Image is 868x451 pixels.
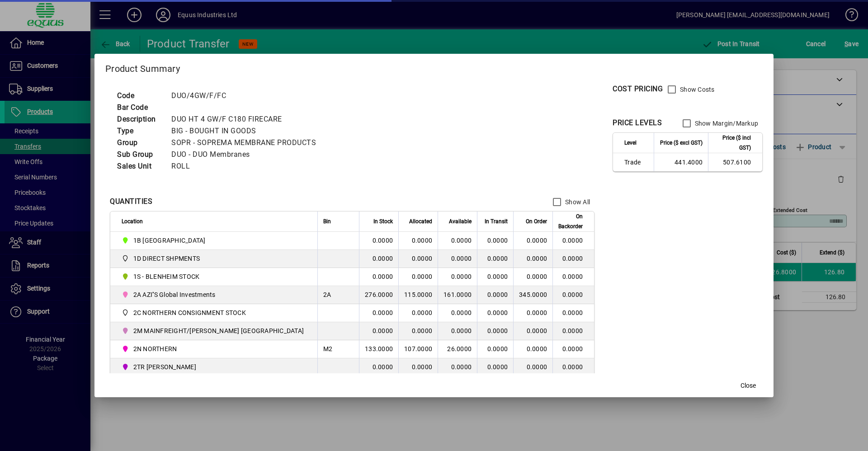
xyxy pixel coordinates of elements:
[167,113,327,125] td: DUO HT 4 GW/F C180 FIRECARE
[359,340,398,358] td: 133.0000
[167,125,327,137] td: BIG - BOUGHT IN GOODS
[133,236,206,245] span: 1B [GEOGRAPHIC_DATA]
[613,117,662,128] div: PRICE LEVELS
[624,158,648,167] span: Trade
[122,235,307,246] span: 1B BLENHEIM
[113,137,167,149] td: Group
[552,286,594,304] td: 0.0000
[167,160,327,172] td: ROLL
[359,358,398,376] td: 0.0000
[660,138,703,148] span: Price ($ excl GST)
[110,196,152,207] div: QUANTITIES
[741,381,756,390] span: Close
[552,268,594,286] td: 0.0000
[552,358,594,376] td: 0.0000
[398,268,438,286] td: 0.0000
[122,343,307,354] span: 2N NORTHERN
[438,250,477,268] td: 0.0000
[398,304,438,322] td: 0.0000
[438,304,477,322] td: 0.0000
[94,54,774,80] h2: Product Summary
[526,216,547,226] span: On Order
[624,138,637,148] span: Level
[359,232,398,250] td: 0.0000
[398,286,438,304] td: 115.0000
[133,326,304,335] span: 2M MAINFREIGHT/[PERSON_NAME] [GEOGRAPHIC_DATA]
[167,149,327,160] td: DUO - DUO Membranes
[438,232,477,250] td: 0.0000
[438,340,477,358] td: 26.0000
[563,197,590,207] label: Show All
[734,377,763,394] button: Close
[552,232,594,250] td: 0.0000
[527,237,547,244] span: 0.0000
[487,327,508,334] span: 0.0000
[527,327,547,334] span: 0.0000
[552,322,594,340] td: 0.0000
[678,85,715,94] label: Show Costs
[113,90,167,102] td: Code
[113,125,167,137] td: Type
[487,309,508,316] span: 0.0000
[527,309,547,316] span: 0.0000
[552,340,594,358] td: 0.0000
[487,237,508,244] span: 0.0000
[485,216,508,226] span: In Transit
[558,211,583,231] span: On Backorder
[113,102,167,113] td: Bar Code
[167,90,327,102] td: DUO/4GW/F/FC
[359,304,398,322] td: 0.0000
[317,340,359,358] td: M2
[167,137,327,149] td: SOPR - SOPREMA MEMBRANE PRODUCTS
[438,358,477,376] td: 0.0000
[359,268,398,286] td: 0.0000
[113,113,167,125] td: Description
[487,255,508,262] span: 0.0000
[552,304,594,322] td: 0.0000
[487,273,508,280] span: 0.0000
[613,84,663,94] div: COST PRICING
[398,250,438,268] td: 0.0000
[398,322,438,340] td: 0.0000
[527,345,547,352] span: 0.0000
[359,250,398,268] td: 0.0000
[398,232,438,250] td: 0.0000
[359,286,398,304] td: 276.0000
[527,363,547,371] span: 0.0000
[133,272,200,281] span: 1S - BLENHEIM STOCK
[449,216,472,226] span: Available
[708,153,762,171] td: 507.6100
[323,216,331,226] span: Bin
[487,345,508,352] span: 0.0000
[438,268,477,286] td: 0.0000
[519,291,547,298] span: 345.0000
[373,216,393,226] span: In Stock
[714,133,751,153] span: Price ($ incl GST)
[133,362,196,371] span: 2TR [PERSON_NAME]
[693,119,759,128] label: Show Margin/Markup
[122,271,307,282] span: 1S - BLENHEIM STOCK
[552,250,594,268] td: 0.0000
[527,273,547,280] span: 0.0000
[133,254,200,263] span: 1D DIRECT SHPMENTS
[122,362,307,372] span: 2TR TOM RYAN CARTAGE
[317,286,359,304] td: 2A
[122,325,307,336] span: 2M MAINFREIGHT/OWENS AUCKLAND
[487,363,508,371] span: 0.0000
[438,286,477,304] td: 161.0000
[133,308,246,317] span: 2C NORTHERN CONSIGNMENT STOCK
[122,289,307,300] span: 2A AZI''S Global Investments
[398,340,438,358] td: 107.0000
[359,322,398,340] td: 0.0000
[122,307,307,318] span: 2C NORTHERN CONSIGNMENT STOCK
[133,290,216,299] span: 2A AZI''S Global Investments
[654,153,708,171] td: 441.4000
[122,216,143,226] span: Location
[398,358,438,376] td: 0.0000
[122,253,307,264] span: 1D DIRECT SHPMENTS
[527,255,547,262] span: 0.0000
[409,216,432,226] span: Allocated
[113,149,167,160] td: Sub Group
[438,322,477,340] td: 0.0000
[133,344,177,353] span: 2N NORTHERN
